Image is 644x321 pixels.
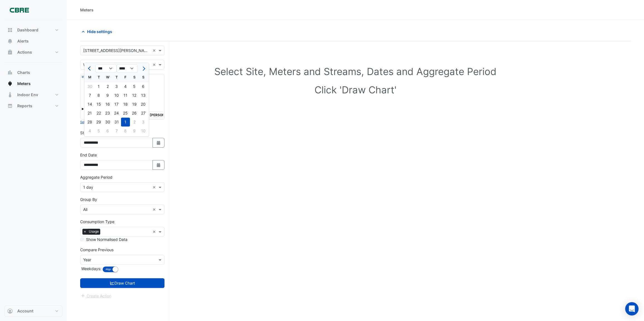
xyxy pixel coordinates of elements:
[4,36,62,47] button: Alerts
[80,7,94,13] div: Meters
[85,82,94,91] div: 30
[94,82,103,91] div: Tuesday, July 1, 2025
[85,82,94,91] div: Monday, June 30, 2025
[82,229,87,234] span: ×
[121,91,130,100] div: Friday, July 11, 2025
[121,126,130,135] div: 8
[80,196,97,202] label: Group By
[82,74,99,79] button: Expand All
[80,120,105,125] button: Select Reportable
[117,64,138,73] select: Select year
[94,109,103,118] div: 22
[85,126,94,135] div: 4
[80,27,116,36] button: Hide settings
[80,120,105,124] small: Select Reportable
[80,219,114,225] label: Consumption Type
[112,82,121,91] div: 3
[103,82,112,91] div: 2
[87,29,112,34] span: Hide settings
[153,48,157,53] span: Clear
[80,174,112,180] label: Aggregate Period
[130,82,139,91] div: Saturday, July 5, 2025
[130,91,139,100] div: 12
[103,100,112,109] div: 16
[130,100,139,109] div: Saturday, July 19, 2025
[112,82,121,91] div: Thursday, July 3, 2025
[80,266,101,272] label: Weekdays:
[85,118,94,126] div: 28
[7,81,13,86] app-icon: Meters
[103,126,112,135] div: Wednesday, August 6, 2025
[103,126,112,135] div: 6
[153,184,157,190] span: Clear
[139,73,148,82] div: S
[130,82,139,91] div: 5
[121,82,130,91] div: Friday, July 4, 2025
[112,73,121,82] div: T
[4,67,62,78] button: Charts
[130,73,139,82] div: S
[139,109,148,118] div: 27
[95,64,117,73] select: Select month
[130,91,139,100] div: Saturday, July 12, 2025
[139,126,148,135] div: 10
[80,247,114,253] label: Compare Previous
[17,81,31,86] span: Meters
[17,70,30,75] span: Charts
[112,109,121,118] div: Thursday, July 24, 2025
[17,49,32,55] span: Actions
[139,91,148,100] div: 13
[17,38,29,44] span: Alerts
[112,100,121,109] div: Thursday, July 17, 2025
[153,62,157,68] span: Clear
[103,91,112,100] div: Wednesday, July 9, 2025
[87,229,100,234] span: Usage
[130,109,139,118] div: 26
[94,109,103,118] div: Tuesday, July 22, 2025
[103,73,112,82] div: W
[121,100,130,109] div: Friday, July 18, 2025
[80,278,164,288] button: Draw Chart
[85,73,94,82] div: M
[139,91,148,100] div: Sunday, July 13, 2025
[85,100,94,109] div: 14
[4,305,62,317] button: Account
[156,140,161,145] fa-icon: Select Date
[121,73,130,82] div: F
[7,92,13,98] app-icon: Indoor Env
[80,152,97,158] label: End Date
[121,118,130,126] div: Friday, August 1, 2025
[94,82,103,91] div: 1
[103,100,112,109] div: Wednesday, July 16, 2025
[7,70,13,75] app-icon: Charts
[156,163,161,167] fa-icon: Select Date
[130,126,139,135] div: Saturday, August 9, 2025
[139,109,148,118] div: Sunday, July 27, 2025
[112,109,121,118] div: 24
[94,73,103,82] div: T
[121,91,130,100] div: 11
[87,64,93,73] button: Previous month
[130,100,139,109] div: 19
[139,118,148,126] div: 3
[85,126,94,135] div: Monday, August 4, 2025
[130,118,139,126] div: 2
[85,100,94,109] div: Monday, July 14, 2025
[89,84,622,96] h1: Click 'Draw Chart'
[130,109,139,118] div: Saturday, July 26, 2025
[94,91,103,100] div: 8
[94,126,103,135] div: Tuesday, August 5, 2025
[4,89,62,100] button: Indoor Env
[17,103,32,109] span: Reports
[7,103,13,109] app-icon: Reports
[4,78,62,89] button: Meters
[139,82,148,91] div: 6
[7,27,13,33] app-icon: Dashboard
[85,109,94,118] div: 21
[94,100,103,109] div: Tuesday, July 15, 2025
[121,109,130,118] div: Friday, July 25, 2025
[7,4,32,16] img: Company Logo
[153,206,157,212] span: Clear
[130,118,139,126] div: Saturday, August 2, 2025
[80,130,99,136] label: Start Date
